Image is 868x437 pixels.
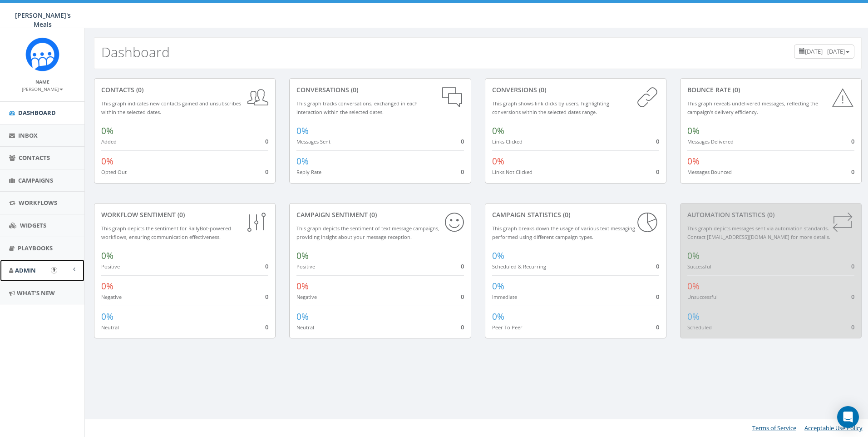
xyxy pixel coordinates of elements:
span: 0% [296,311,309,323]
small: Neutral [296,324,314,331]
span: (0) [537,85,546,94]
div: Campaign Sentiment [296,210,464,219]
span: (0) [561,210,570,219]
span: 0% [296,250,309,262]
small: [PERSON_NAME] [22,86,63,92]
span: 0 [265,168,268,176]
small: Successful [687,263,711,270]
span: 0% [492,311,504,323]
span: 0% [492,280,504,292]
div: conversions [492,85,659,94]
span: Dashboard [18,109,56,117]
span: Contacts [19,154,50,162]
span: [DATE] - [DATE] [805,47,845,55]
span: Workflows [19,199,57,207]
span: 0 [851,323,854,331]
div: contacts [101,85,268,94]
h2: Dashboard [101,45,170,60]
span: 0 [656,323,659,331]
small: This graph shows link clicks by users, highlighting conversions within the selected dates range. [492,100,609,115]
small: Positive [101,263,120,270]
small: Immediate [492,293,517,300]
img: Rally_Corp_Icon_1.png [25,37,59,71]
small: Scheduled [687,324,712,331]
small: This graph depicts messages sent via automation standards. Contact [EMAIL_ADDRESS][DOMAIN_NAME] f... [687,225,830,240]
span: 0 [265,323,268,331]
span: 0 [851,262,854,270]
span: 0% [687,280,700,292]
span: 0 [265,137,268,145]
span: 0% [101,311,113,323]
div: Automation Statistics [687,210,854,219]
span: 0% [101,155,113,167]
span: 0 [851,137,854,145]
span: 0% [492,155,504,167]
span: 0% [687,125,700,137]
span: 0 [461,137,464,145]
small: This graph tracks conversations, exchanged in each interaction within the selected dates. [296,100,418,115]
small: Links Clicked [492,138,523,145]
span: 0 [461,168,464,176]
a: Terms of Service [752,424,796,432]
small: This graph depicts the sentiment for RallyBot-powered workflows, ensuring communication effective... [101,225,231,240]
span: 0% [101,280,113,292]
span: What's New [17,289,55,297]
small: Negative [296,293,317,300]
span: (0) [134,85,143,94]
span: 0% [296,155,309,167]
span: 0 [656,168,659,176]
div: conversations [296,85,464,94]
small: Messages Bounced [687,169,732,175]
span: 0% [101,125,113,137]
span: (0) [765,210,774,219]
span: 0 [656,137,659,145]
small: This graph breaks down the usage of various text messaging performed using different campaign types. [492,225,635,240]
span: (0) [176,210,185,219]
span: 0 [461,262,464,270]
small: Added [101,138,117,145]
a: Acceptable Use Policy [804,424,863,432]
span: 0 [265,293,268,301]
small: Messages Sent [296,138,330,145]
small: Scheduled & Recurring [492,263,546,270]
small: This graph depicts the sentiment of text message campaigns, providing insight about your message ... [296,225,439,240]
span: 0% [296,125,309,137]
span: 0% [687,250,700,262]
span: 0 [461,293,464,301]
div: Workflow Sentiment [101,210,268,219]
span: 0 [656,293,659,301]
span: 0% [492,125,504,137]
span: 0 [656,262,659,270]
small: Unsuccessful [687,293,718,300]
small: Links Not Clicked [492,169,533,175]
small: Peer To Peer [492,324,523,331]
span: (0) [349,85,358,94]
small: Negative [101,293,122,300]
span: 0% [492,250,504,262]
div: Campaign Statistics [492,210,659,219]
span: 0 [265,262,268,270]
span: Widgets [20,221,46,229]
button: Open In-App Guide [51,267,57,273]
div: Bounce Rate [687,85,854,94]
small: Reply Rate [296,169,321,175]
span: 0% [101,250,113,262]
span: 0 [851,168,854,176]
small: Name [35,79,49,85]
span: 0% [687,155,700,167]
span: 0 [851,293,854,301]
small: Messages Delivered [687,138,734,145]
small: Opted Out [101,169,127,175]
span: 0 [461,323,464,331]
span: [PERSON_NAME]'s Meals [15,11,71,29]
small: Neutral [101,324,119,331]
div: Open Intercom Messenger [837,406,859,428]
span: Inbox [18,131,38,139]
span: (0) [368,210,377,219]
small: This graph reveals undelivered messages, reflecting the campaign's delivery efficiency. [687,100,818,115]
small: This graph indicates new contacts gained and unsubscribes within the selected dates. [101,100,241,115]
span: Admin [15,266,36,274]
span: Campaigns [18,176,53,184]
span: Playbooks [18,244,53,252]
span: (0) [731,85,740,94]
